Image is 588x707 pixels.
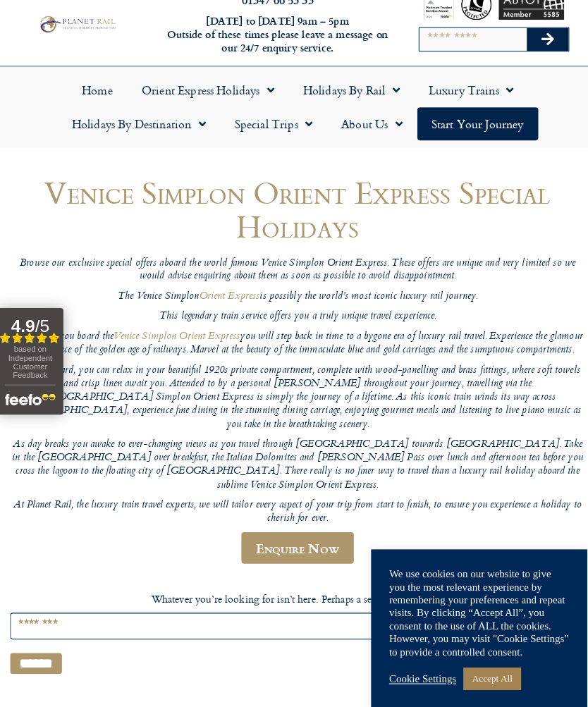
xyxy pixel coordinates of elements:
h1: Venice Simplon Orient Express Special Holidays [13,172,575,239]
a: Holidays by Destination [59,105,219,137]
a: Holidays by Rail [286,73,408,105]
a: Enquire Now [239,521,349,552]
div: We use cookies on our website to give you the most relevant experience by remembering your prefer... [384,555,560,644]
a: Cookie Settings [384,658,449,671]
a: Accept All [456,653,513,675]
p: Once on board, you can relax in your beautiful 1920s private compartment, complete with wood-pane... [13,357,575,422]
button: Search [518,27,559,50]
a: Orient Express Holidays [128,73,286,105]
img: Planet Rail Train Holidays Logo [39,14,118,33]
a: About Us [323,105,411,137]
p: At Planet Rail, the luxury train travel experts, we will tailor every aspect of your trip from st... [13,488,575,515]
p: As soon as you board the you will step back in time to a bygone era of luxury rail travel. Experi... [13,324,575,350]
a: Orient Express [198,282,257,299]
a: Luxury Trains [408,73,520,105]
em: Browse our exclusive special offers aboard the world famous Venice Simplon Orient Express. These ... [23,250,566,280]
h6: [DATE] to [DATE] 9am – 5pm Outside of these times please leave a message on our 24/7 enquiry serv... [160,15,388,54]
p: Whatever you’re looking for isn’t here. Perhaps a search would help. [13,579,575,594]
p: As day breaks you awake to ever-changing views as you travel through [GEOGRAPHIC_DATA] towards [G... [13,429,575,482]
a: Venice Simplon Orient Express [114,321,238,338]
a: Special Trips [219,105,323,137]
nav: Menu [7,73,581,137]
p: The Venice Simplon is possibly the world’s most iconic luxury rail journey. [13,284,575,297]
a: Home [69,73,128,105]
p: This legendary train service offers you a truly unique travel experience. [13,304,575,317]
a: Start your Journey [411,105,529,137]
